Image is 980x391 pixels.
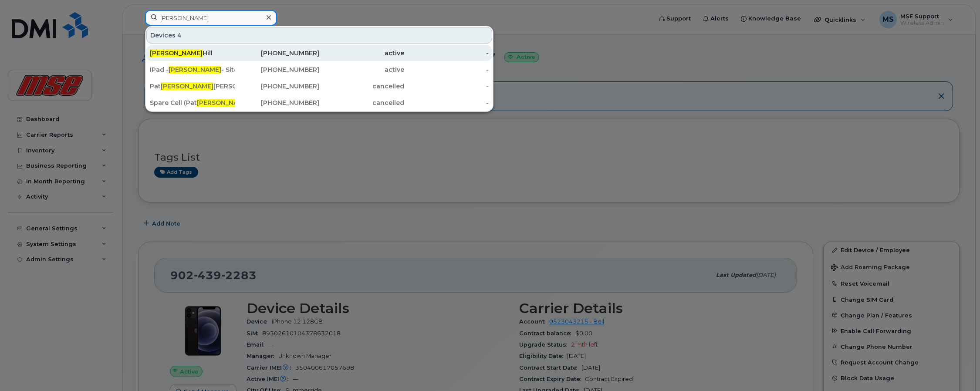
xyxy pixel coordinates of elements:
span: [PERSON_NAME] [169,66,221,74]
div: - [404,82,489,91]
div: [PHONE_NUMBER] [235,98,320,107]
a: Pat[PERSON_NAME][PERSON_NAME][PHONE_NUMBER]cancelled- [146,78,492,94]
div: - [404,65,489,74]
a: IPad -[PERSON_NAME]- Site IT-320[PHONE_NUMBER]active- [146,62,492,78]
div: [PHONE_NUMBER] [235,82,320,91]
span: [PERSON_NAME] [161,82,213,90]
div: Hill [150,49,235,57]
div: cancelled [319,98,404,107]
div: [PHONE_NUMBER] [235,65,320,74]
div: active [319,65,404,74]
a: Spare Cell (Pat[PERSON_NAME]M)[PHONE_NUMBER]cancelled- [146,95,492,111]
div: cancelled [319,82,404,91]
div: - [404,98,489,107]
div: Pat [PERSON_NAME] [150,82,235,91]
div: IPad - - Site IT-320 [150,65,235,74]
span: [PERSON_NAME] [150,49,203,57]
span: 4 [177,31,182,40]
div: Spare Cell (Pat M) [150,98,235,107]
a: [PERSON_NAME]Hill[PHONE_NUMBER]active- [146,45,492,61]
div: active [319,49,404,57]
div: - [404,49,489,57]
div: [PHONE_NUMBER] [235,49,320,57]
span: [PERSON_NAME] [197,99,250,107]
div: Devices [146,27,492,44]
